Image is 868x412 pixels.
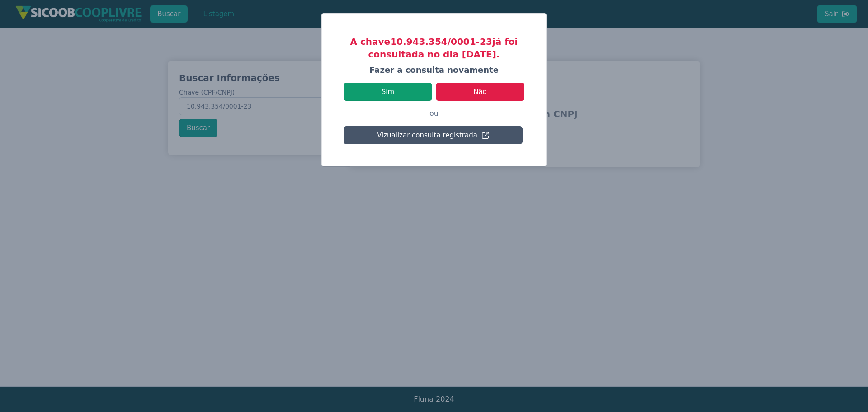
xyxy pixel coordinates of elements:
[436,83,524,101] button: Não
[344,101,524,126] p: ou
[344,35,524,61] h3: A chave 10.943.354/0001-23 já foi consultada no dia [DATE].
[344,83,432,101] button: Sim
[344,64,524,76] h4: Fazer a consulta novamente
[344,126,523,144] button: Vizualizar consulta registrada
